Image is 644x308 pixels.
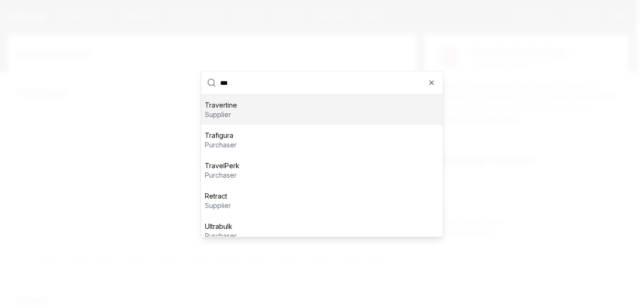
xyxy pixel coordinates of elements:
p: Trafigura [205,131,237,140]
p: Retract [205,191,231,201]
p: Ultrabulk [205,222,237,231]
p: TravelPerk [205,161,239,171]
p: Travertine [205,100,237,110]
p: purchaser [205,140,237,150]
p: purchaser [205,171,239,180]
p: supplier [205,110,237,119]
p: purchaser [205,231,237,241]
p: supplier [205,201,231,210]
